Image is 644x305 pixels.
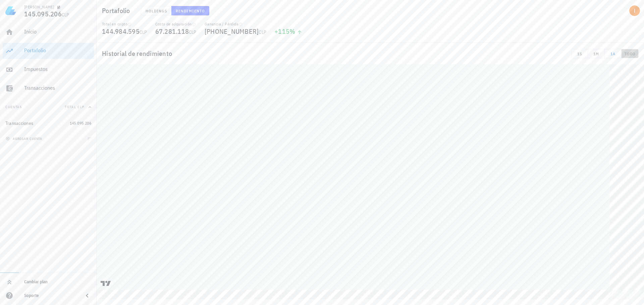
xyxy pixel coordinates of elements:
span: 1S [574,51,585,56]
img: LedgiFi [5,5,16,16]
div: Soporte [24,293,78,298]
button: TODO [622,49,639,58]
span: CLP [259,29,266,35]
div: Transacciones [5,121,33,126]
div: Impuestos [24,66,91,72]
span: 144.984.595 [102,27,140,36]
span: 1M [591,51,602,56]
div: +115 [274,28,302,35]
span: Holdings [145,8,167,13]
div: Transacciones [24,85,91,91]
span: CLP [140,29,147,35]
div: [PERSON_NAME] [24,4,54,10]
a: Transacciones 145.095.206 [3,115,94,131]
button: 1M [588,49,605,58]
button: CuentasTotal CLP [3,99,94,115]
a: Portafolio [3,43,94,59]
span: agregar cuenta [7,137,42,141]
a: Inicio [3,24,94,40]
span: 67.281.118 [155,27,189,36]
span: Total CLP [65,105,85,109]
a: Transacciones [3,80,94,96]
span: CLP [62,12,69,18]
h1: Portafolio [102,5,133,16]
button: Rendimiento [171,6,209,15]
button: agregar cuenta [4,135,45,142]
div: Ganancia / Pérdida [205,21,266,27]
div: Cambiar plan [24,279,91,285]
div: avatar [629,5,640,16]
span: % [289,27,295,36]
span: 145.095.206 [24,9,62,18]
a: Impuestos [3,62,94,78]
span: Rendimiento [175,8,205,13]
span: 1A [607,51,619,56]
span: 145.095.206 [70,121,91,126]
div: Total en cripto [102,21,147,27]
div: Historial de rendimiento [97,43,644,64]
button: Holdings [141,6,172,15]
button: 1A [605,49,622,58]
div: Inicio [24,28,91,35]
span: TODO [624,51,636,56]
button: 1S [571,49,588,58]
div: Costo de adquisición [155,21,197,27]
div: Portafolio [24,47,91,54]
span: CLP [189,29,197,35]
a: Charting by TradingView [100,280,112,287]
span: [PHONE_NUMBER] [205,27,259,36]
